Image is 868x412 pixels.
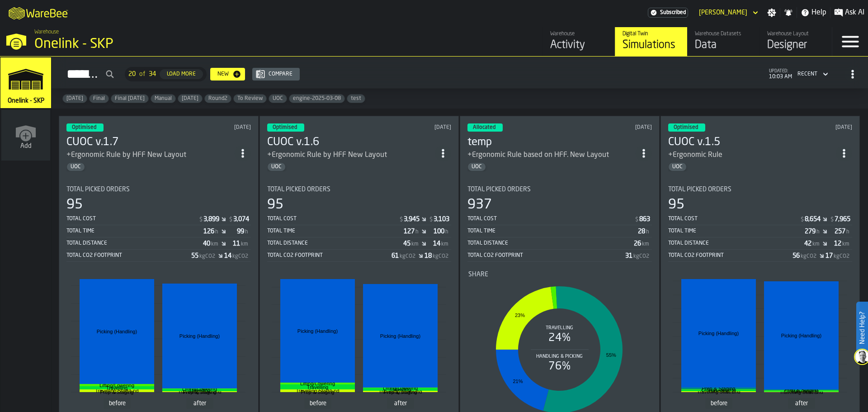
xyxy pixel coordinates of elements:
div: Total Cost [467,216,634,222]
div: Title [467,186,652,193]
div: Data [695,38,752,52]
div: stat-Total Picked Orders [467,186,652,262]
div: Stat Value [425,252,432,260]
div: Updated: 6/17/2025, 8:51:35 AM Created: 6/17/2025, 6:21:02 AM [378,124,451,131]
span: $ [635,217,638,223]
span: Add [20,142,32,150]
div: Total Cost [668,216,800,222]
span: Optimised [674,125,698,130]
label: button-toggle-Settings [764,8,780,17]
span: kgCO2 [199,253,215,260]
text: after [394,400,407,407]
div: Total Time [66,228,203,234]
span: UOC [468,164,486,170]
span: km [812,241,820,247]
div: Warehouse Datasets [695,31,752,37]
div: Total Distance [267,240,404,246]
span: Final March 25 [111,95,148,102]
div: 95 [267,197,283,213]
div: Updated: 6/17/2025, 6:05:14 AM Created: 6/17/2025, 5:43:12 AM [578,124,652,131]
div: +Ergonomic Rule based on HFF. New Layout [467,150,609,161]
div: Stat Value [804,240,811,247]
div: Stat Value [434,216,449,223]
span: Total Picked Orders [66,186,130,193]
div: status-3 2 [66,123,104,132]
span: UOC [268,164,285,170]
a: link-to-/wh/i/6ad9c8fa-2ae6-41be-a08f-bf7f8b696bbc/feed/ [542,27,615,56]
div: Updated: 6/17/2025, 10:07:03 AM Created: 6/17/2025, 10:06:34 AM [178,124,251,131]
h3: CUOC v.1.7 [66,135,235,150]
text: after [193,400,207,407]
span: Optimised [72,125,96,130]
span: h [816,229,820,235]
div: Total Time [467,228,638,234]
div: Title [66,186,251,193]
label: Need Help? [857,303,867,353]
span: Subscribed [660,9,686,16]
span: h [215,229,218,235]
span: kgCO2 [633,253,649,260]
div: Stat Value [392,252,399,260]
span: test [347,95,365,102]
span: Total Picked Orders [467,186,531,193]
div: Title [468,271,651,278]
div: Digital Twin [623,31,680,37]
div: Stat Value [826,252,833,260]
div: Title [668,186,853,193]
div: Stat Value [638,228,645,235]
a: link-to-/wh/i/6ad9c8fa-2ae6-41be-a08f-bf7f8b696bbc/data [687,27,759,56]
div: +Ergonomic Rule by HFF New Layout [267,150,387,161]
div: +Ergonomic Rule by HFF New Layout [66,150,186,161]
div: Stat Value [634,240,641,247]
span: h [846,229,849,235]
button: button-Load More [160,69,203,79]
span: of [139,71,145,78]
span: kgCO2 [433,253,448,260]
div: status-3 2 [668,123,705,132]
span: h [415,229,419,235]
div: Total Cost [66,216,198,222]
span: $ [199,217,203,223]
a: link-to-/wh/i/6ad9c8fa-2ae6-41be-a08f-bf7f8b696bbc/settings/billing [648,8,688,18]
span: UOC [669,164,686,170]
div: New [214,71,232,77]
span: UOC [269,95,287,102]
span: updated: [769,69,792,74]
span: $ [400,217,403,223]
div: Stat Value [433,240,440,247]
h3: temp [467,135,636,150]
span: Final [90,95,108,102]
div: Stat Value [403,240,410,247]
span: Onelink - SKP [6,97,46,104]
span: h [445,229,448,235]
div: Activity [550,38,608,52]
span: Ask AI [845,7,864,18]
a: link-to-/wh/i/6ad9c8fa-2ae6-41be-a08f-bf7f8b696bbc/designer [759,27,832,56]
span: engine-2025-03-08 [289,95,344,102]
span: km [842,241,849,247]
div: Total Cost [267,216,399,222]
span: km [441,241,448,247]
span: $ [830,217,834,223]
div: Stat Value [835,216,850,223]
div: Total Distance [467,240,634,246]
div: Stat Value [233,216,249,223]
div: Stat Value [805,216,821,223]
div: CUOC v.1.5 [668,135,836,150]
div: Stat Value [203,216,219,223]
div: Menu Subscription [648,8,688,18]
span: kgCO2 [801,253,816,260]
div: Warehouse [550,31,608,37]
span: Manual [151,95,175,102]
text: before [309,400,326,407]
div: +Ergonomic Rule by HFF New Layout [66,150,235,161]
div: Stat Value [625,252,632,260]
div: Total Distance [66,240,203,246]
div: DropdownMenuValue-Danny Brown [699,9,747,16]
div: Stat Value [224,252,231,260]
div: Total Time [668,228,805,234]
div: Stat Value [639,216,650,223]
div: Warehouse Layout [767,31,825,37]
